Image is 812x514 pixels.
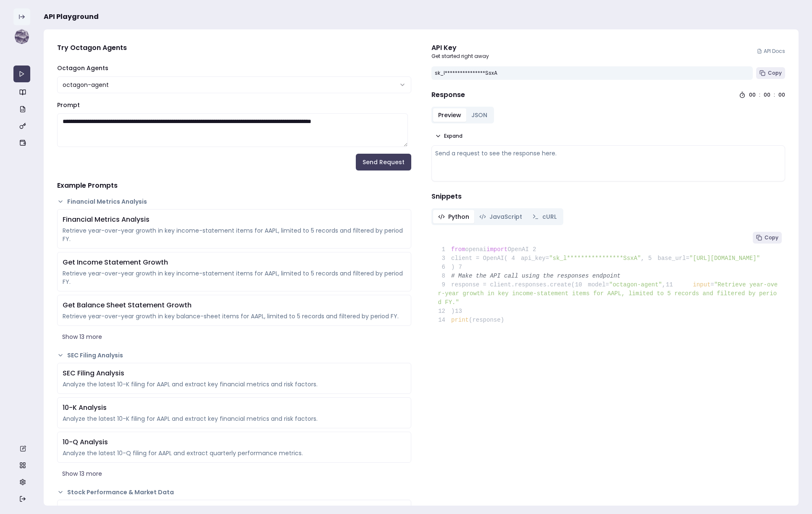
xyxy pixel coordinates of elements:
span: ) [438,264,455,270]
div: Analyze the latest 10-Q filing for AAPL and extract quarterly performance metrics. [63,449,406,457]
h4: Try Octagon Agents [57,43,411,53]
div: Get Balance Sheet Statement Growth [63,300,406,310]
a: API Docs [757,48,785,55]
button: Show 13 more [57,329,411,344]
img: logo-0uyt-Vr5.svg [13,29,30,45]
button: Stock Performance & Market Data [57,488,411,496]
div: : [759,92,760,98]
span: 3 [438,254,452,263]
span: api_key= [521,255,549,262]
span: 2 [529,245,542,254]
span: input [693,281,711,288]
h4: Snippets [431,191,786,202]
div: Financial Metrics Analysis [63,215,406,225]
span: 13 [455,307,468,316]
span: 14 [438,316,452,325]
span: "[URL][DOMAIN_NAME]" [689,255,760,262]
button: Financial Metrics Analysis [57,197,411,206]
h4: Example Prompts [57,181,411,191]
div: Retrieve year-over-year growth in key income-statement items for AAPL, limited to 5 records and f... [63,269,406,286]
span: JavaScript [489,212,522,221]
span: 5 [644,254,658,263]
label: Octagon Agents [57,64,108,72]
span: # Make the API call using the responses endpoint [451,273,620,279]
button: Show 13 more [57,466,411,481]
div: Retrieve year-over-year growth in key balance-sheet items for AAPL, limited to 5 records and filt... [63,312,406,320]
span: (response) [469,317,504,323]
span: print [451,317,469,323]
span: "octagon-agent" [609,281,662,288]
div: Analyze the latest 10-K filing for AAPL and extract key financial metrics and risk factors. [63,414,406,423]
button: Preview [433,108,466,122]
p: Get started right away [431,53,489,60]
span: OpenAI [507,246,528,253]
div: Analyze the latest 10-K filing for AAPL and extract key financial metrics and risk factors. [63,380,406,388]
span: API Playground [44,12,99,22]
span: Copy [765,234,778,241]
span: 7 [455,263,468,272]
span: client = OpenAI( [438,255,508,262]
button: Copy [756,67,785,79]
div: Retrieve year-over-year growth in key income-statement items for AAPL, limited to 5 records and f... [63,226,406,243]
button: JSON [466,108,492,122]
span: 10 [575,281,588,289]
span: model= [588,281,609,288]
div: Send a request to see the response here. [435,149,782,157]
div: Get Income Statement Growth [63,257,406,267]
div: 00 [749,92,756,98]
div: SEC Filing Analysis [63,368,406,378]
span: 11 [665,281,679,289]
span: = [711,281,714,288]
span: 8 [438,272,452,281]
div: 00 [764,92,770,98]
span: openai [465,246,486,253]
button: Expand [431,130,466,142]
span: Copy [768,70,782,76]
span: import [486,246,507,253]
button: Send Request [356,154,411,170]
a: API Playground [13,66,30,82]
div: 00 [778,92,785,98]
span: cURL [542,212,557,221]
span: from [451,246,465,253]
div: : [774,92,775,98]
span: response = client.responses.create( [438,281,575,288]
span: Expand [444,133,462,139]
button: Copy [753,232,782,244]
span: 1 [438,245,452,254]
div: API Key [431,43,489,53]
div: 10-K Analysis [63,403,406,413]
span: "Retrieve year-over-year growth in key income-statement items for AAPL, limited to 5 records and ... [438,281,778,306]
button: SEC Filing Analysis [57,351,411,359]
h4: Response [431,90,465,100]
span: 4 [507,254,521,263]
div: 10-Q Analysis [63,437,406,447]
span: 12 [438,307,452,316]
span: , [641,255,644,262]
span: , [662,281,665,288]
span: 9 [438,281,452,289]
label: Prompt [57,101,80,109]
span: 6 [438,263,452,272]
span: Python [448,212,469,221]
span: ) [438,308,455,315]
span: base_url= [657,255,689,262]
